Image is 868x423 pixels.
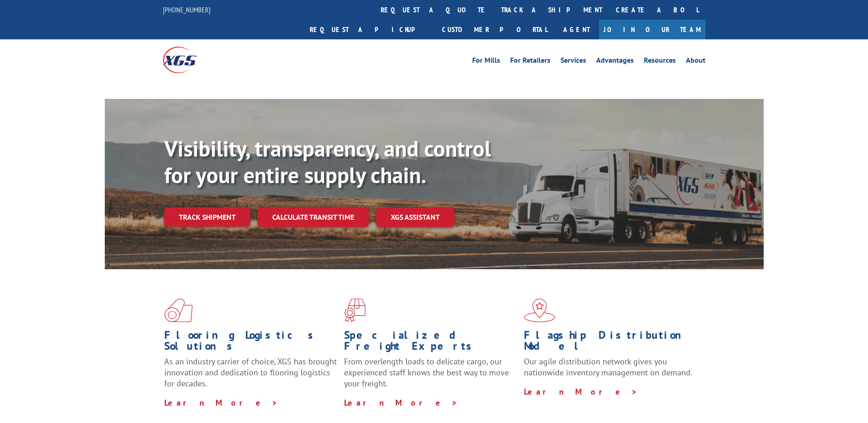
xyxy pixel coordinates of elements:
[599,20,706,39] a: Join Our Team
[524,298,555,322] img: xgs-icon-flagship-distribution-model-red
[376,207,454,227] a: XGS ASSISTANT
[164,298,193,322] img: xgs-icon-total-supply-chain-intelligence-red
[510,57,550,67] a: For Retailers
[164,397,278,408] a: Learn More >
[524,356,692,378] span: Our agile distribution network gives you nationwide inventory management on demand.
[644,57,676,67] a: Resources
[344,330,517,356] h1: Specialized Freight Experts
[472,57,500,67] a: For Mills
[164,134,491,189] b: Visibility, transparency, and control for your entire supply chain.
[524,330,697,356] h1: Flagship Distribution Model
[686,57,706,67] a: About
[524,386,638,397] a: Learn More >
[596,57,634,67] a: Advantages
[554,20,599,39] a: Agent
[344,298,366,322] img: xgs-icon-focused-on-flooring-red
[303,20,435,39] a: Request a pickup
[164,207,250,227] a: Track shipment
[258,207,369,227] a: Calculate transit time
[164,356,337,389] span: As an industry carrier of choice, XGS has brought innovation and dedication to flooring logistics...
[164,330,337,356] h1: Flooring Logistics Solutions
[344,356,517,397] p: From overlength loads to delicate cargo, our experienced staff knows the best way to move your fr...
[435,20,554,39] a: Customer Portal
[163,5,210,14] a: [PHONE_NUMBER]
[344,397,458,408] a: Learn More >
[561,57,586,67] a: Services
